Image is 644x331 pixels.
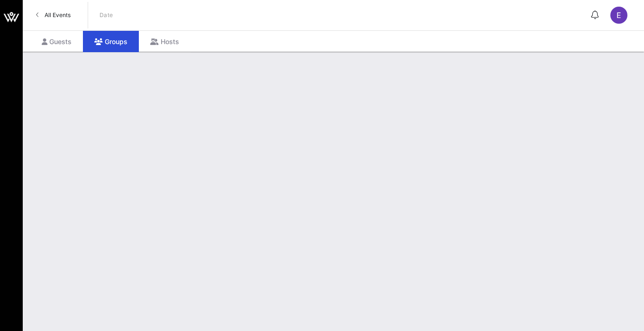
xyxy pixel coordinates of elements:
[30,31,83,52] div: Guests
[83,31,139,52] div: Groups
[30,8,76,23] a: All Events
[45,11,71,18] span: All Events
[610,7,627,24] div: E
[139,31,190,52] div: Hosts
[100,10,113,20] p: Date
[617,10,621,20] span: E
